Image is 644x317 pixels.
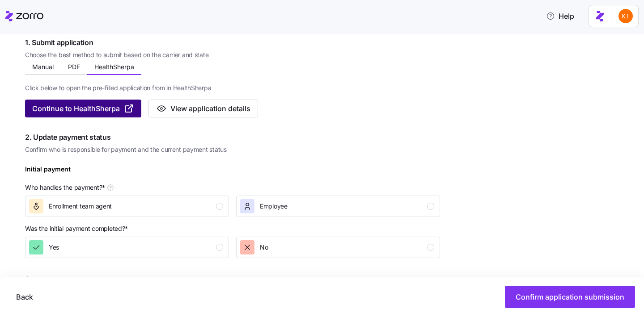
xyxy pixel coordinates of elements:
[619,9,633,23] img: aad2ddc74cf02b1998d54877cdc71599
[25,145,440,154] span: Confirm who is responsible for payment and the current payment status
[25,132,440,143] span: 2. Update payment status
[68,64,80,70] span: PDF
[16,292,33,302] span: Back
[170,103,250,114] span: View application details
[25,183,105,192] span: Who handles the payment? *
[546,11,574,21] span: Help
[260,243,268,252] span: No
[539,7,581,25] button: Help
[32,103,120,114] span: Continue to HealthSherpa
[25,164,71,181] div: Initial payment
[25,224,128,233] span: Was the initial payment completed? *
[25,274,54,291] div: Auto-pay
[94,64,134,70] span: HealthSherpa
[49,243,59,252] span: Yes
[260,202,288,211] span: Employee
[148,100,258,117] button: View application details
[25,37,440,48] span: 1. Submit application
[505,286,635,308] button: Confirm application submission
[32,64,54,70] span: Manual
[25,83,211,92] span: Click below to open the pre-filled application from in HealthSherpa
[49,202,112,211] span: Enrollment team agent
[516,292,624,302] span: Confirm application submission
[25,100,141,117] button: Continue to HealthSherpa
[9,286,40,308] button: Back
[25,50,440,59] span: Choose the best method to submit based on the carrier and state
